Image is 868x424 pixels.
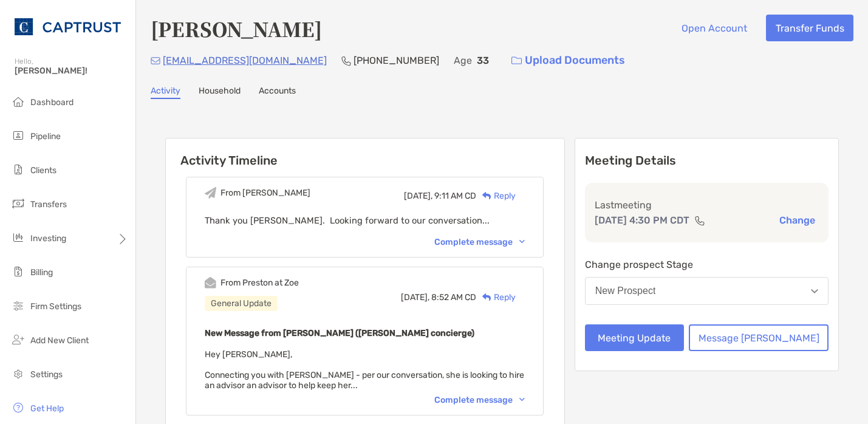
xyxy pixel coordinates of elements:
[776,214,819,227] button: Change
[672,15,756,41] button: Open Account
[401,292,429,303] span: [DATE],
[151,86,180,99] a: Activity
[205,277,216,289] img: Event icon
[341,56,351,66] img: Phone Icon
[30,369,63,380] span: Settings
[434,395,525,405] div: Complete message
[482,293,491,301] img: Reply icon
[30,267,53,278] span: Billing
[205,349,524,391] span: Hey [PERSON_NAME], Connecting you with [PERSON_NAME] - per our conversation, she is looking to hi...
[220,188,310,198] div: From [PERSON_NAME]
[11,332,26,347] img: add_new_client icon
[30,97,73,108] span: Dashboard
[151,57,160,64] img: Email Icon
[30,131,61,142] span: Pipeline
[454,53,472,68] p: Age
[205,296,278,311] div: General Update
[477,53,489,68] p: 33
[30,335,89,346] span: Add New Client
[404,191,432,201] span: [DATE],
[519,240,525,244] img: Chevron icon
[689,324,829,351] button: Message [PERSON_NAME]
[11,400,26,415] img: get-help icon
[431,292,476,303] span: 8:52 AM CD
[30,233,66,244] span: Investing
[11,264,26,279] img: billing icon
[166,138,564,168] h6: Activity Timeline
[163,53,327,68] p: [EMAIL_ADDRESS][DOMAIN_NAME]
[11,366,26,381] img: settings icon
[504,47,633,74] a: Upload Documents
[595,197,819,213] p: Last meeting
[11,162,26,177] img: clients icon
[476,291,516,304] div: Reply
[585,153,829,168] p: Meeting Details
[434,237,525,247] div: Complete message
[585,257,829,272] p: Change prospect Stage
[259,86,296,99] a: Accounts
[11,196,26,211] img: transfers icon
[15,5,121,49] img: CAPTRUST Logo
[11,128,26,143] img: pipeline icon
[15,66,128,76] span: [PERSON_NAME]!
[595,286,656,296] div: New Prospect
[595,213,689,228] p: [DATE] 4:30 PM CDT
[354,53,439,68] p: [PHONE_NUMBER]
[220,278,299,288] div: From Preston at Zoe
[30,301,81,312] span: Firm Settings
[30,403,64,414] span: Get Help
[205,187,216,199] img: Event icon
[694,216,705,225] img: communication type
[585,277,829,305] button: New Prospect
[811,289,818,293] img: Open dropdown arrow
[11,298,26,313] img: firm-settings icon
[585,324,684,351] button: Meeting Update
[205,328,474,338] b: New Message from [PERSON_NAME] ([PERSON_NAME] concierge)
[11,230,26,245] img: investing icon
[199,86,241,99] a: Household
[205,215,490,226] span: Thank you [PERSON_NAME]. Looking forward to our conversation...
[766,15,853,41] button: Transfer Funds
[476,190,516,202] div: Reply
[511,56,522,65] img: button icon
[11,94,26,109] img: dashboard icon
[519,398,525,402] img: Chevron icon
[434,191,476,201] span: 9:11 AM CD
[482,192,491,200] img: Reply icon
[30,199,67,210] span: Transfers
[151,15,322,43] h4: [PERSON_NAME]
[30,165,56,176] span: Clients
